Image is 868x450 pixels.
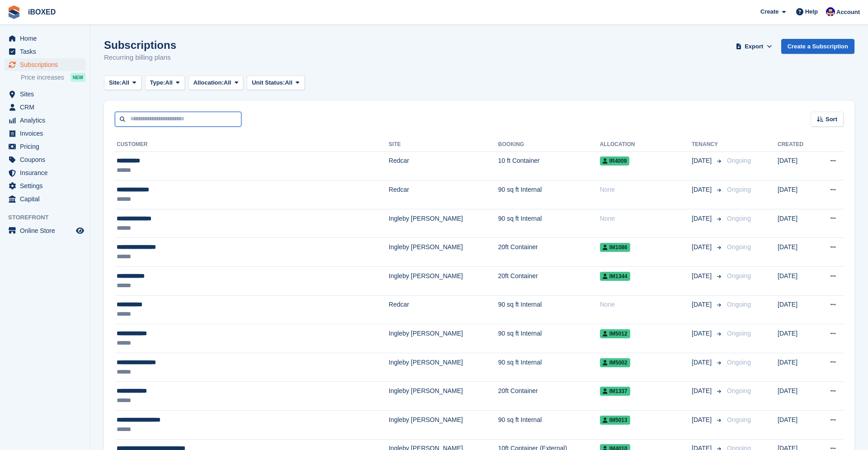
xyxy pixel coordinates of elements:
[8,213,90,222] span: Storefront
[498,324,600,353] td: 90 sq ft Internal
[389,238,498,267] td: Ingleby [PERSON_NAME]
[5,166,85,179] a: menu
[778,152,816,180] td: [DATE]
[727,359,751,366] span: Ongoing
[389,324,498,353] td: Ingleby [PERSON_NAME]
[389,152,498,180] td: Redcar
[5,224,85,237] a: menu
[498,353,600,382] td: 90 sq ft Internal
[826,7,835,16] img: Noor Rashid
[692,358,713,367] span: [DATE]
[600,185,692,194] div: None
[115,137,389,152] th: Customer
[498,382,600,411] td: 20ft Container
[389,180,498,209] td: Redcar
[498,238,600,267] td: 20ft Container
[692,329,713,338] span: [DATE]
[189,76,244,90] button: Allocation: All
[727,301,751,308] span: Ongoing
[600,214,692,223] div: None
[389,295,498,324] td: Redcar
[778,324,816,353] td: [DATE]
[224,78,231,87] span: All
[104,52,176,63] p: Recurring billing plans
[498,209,600,238] td: 90 sq ft Internal
[150,78,165,87] span: Type:
[20,114,74,127] span: Analytics
[498,295,600,324] td: 90 sq ft Internal
[727,416,751,423] span: Ongoing
[24,5,59,19] a: iBOXED
[745,42,763,51] span: Export
[5,58,85,71] a: menu
[692,185,713,194] span: [DATE]
[600,156,630,166] span: IR4009
[727,186,751,193] span: Ongoing
[75,225,85,236] a: Preview store
[20,32,74,45] span: Home
[122,78,129,87] span: All
[778,411,816,440] td: [DATE]
[600,416,630,425] span: IM5013
[498,267,600,296] td: 20ft Container
[5,127,85,140] a: menu
[734,39,774,54] button: Export
[5,140,85,153] a: menu
[727,215,751,222] span: Ongoing
[71,73,85,82] div: NEW
[727,272,751,279] span: Ongoing
[600,272,630,281] span: IM1344
[20,101,74,114] span: CRM
[778,180,816,209] td: [DATE]
[20,45,74,58] span: Tasks
[5,101,85,114] a: menu
[5,180,85,192] a: menu
[778,238,816,267] td: [DATE]
[247,76,304,90] button: Unit Status: All
[389,267,498,296] td: Ingleby [PERSON_NAME]
[20,127,74,140] span: Invoices
[21,72,85,82] a: Price increases NEW
[600,387,630,396] span: IM1337
[778,295,816,324] td: [DATE]
[193,78,224,87] span: Allocation:
[778,382,816,411] td: [DATE]
[727,157,751,164] span: Ongoing
[5,114,85,127] a: menu
[109,78,122,87] span: Site:
[600,137,692,152] th: Allocation
[498,180,600,209] td: 90 sq ft Internal
[389,353,498,382] td: Ingleby [PERSON_NAME]
[5,153,85,166] a: menu
[778,137,816,152] th: Created
[389,209,498,238] td: Ingleby [PERSON_NAME]
[5,193,85,205] a: menu
[20,58,74,71] span: Subscriptions
[778,209,816,238] td: [DATE]
[692,300,713,309] span: [DATE]
[692,242,713,252] span: [DATE]
[285,78,292,87] span: All
[692,386,713,396] span: [DATE]
[5,88,85,100] a: menu
[727,243,751,251] span: Ongoing
[20,153,74,166] span: Coupons
[498,411,600,440] td: 90 sq ft Internal
[692,271,713,281] span: [DATE]
[389,137,498,152] th: Site
[778,267,816,296] td: [DATE]
[760,7,778,16] span: Create
[836,8,860,17] span: Account
[692,214,713,223] span: [DATE]
[20,193,74,205] span: Capital
[20,88,74,100] span: Sites
[145,76,185,90] button: Type: All
[165,78,173,87] span: All
[805,7,818,16] span: Help
[692,137,723,152] th: Tenancy
[389,411,498,440] td: Ingleby [PERSON_NAME]
[600,300,692,309] div: None
[20,166,74,179] span: Insurance
[600,329,630,338] span: IM5012
[20,224,74,237] span: Online Store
